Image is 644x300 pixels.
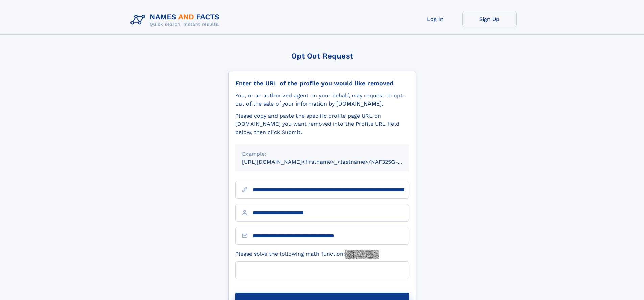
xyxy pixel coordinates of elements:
a: Sign Up [462,11,517,27]
div: You, or an authorized agent on your behalf, may request to opt-out of the sale of your informatio... [235,92,409,108]
div: Enter the URL of the profile you would like removed [235,79,409,87]
div: Example: [242,150,402,158]
label: Please solve the following math function: [235,250,379,259]
small: [URL][DOMAIN_NAME]<firstname>_<lastname>/NAF325G-xxxxxxxx [242,159,422,165]
div: Please copy and paste the specific profile page URL on [DOMAIN_NAME] you want removed into the Pr... [235,112,409,136]
img: Logo Names and Facts [128,11,225,29]
a: Log In [408,11,462,27]
div: Opt Out Request [228,52,416,60]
